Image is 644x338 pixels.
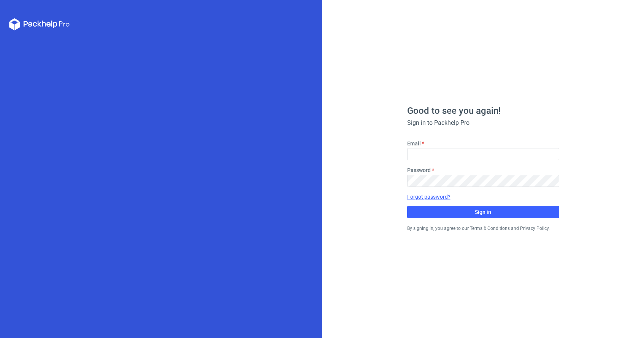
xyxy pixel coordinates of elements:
[475,209,491,215] span: Sign in
[407,118,559,128] div: Sign in to Packhelp Pro
[407,226,550,231] small: By signing in, you agree to our Terms & Conditions and Privacy Policy.
[407,206,559,218] button: Sign in
[407,140,421,147] label: Email
[407,106,559,115] h1: Good to see you again!
[407,166,431,174] label: Password
[9,18,70,30] svg: Packhelp Pro
[407,193,450,201] a: Forgot password?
